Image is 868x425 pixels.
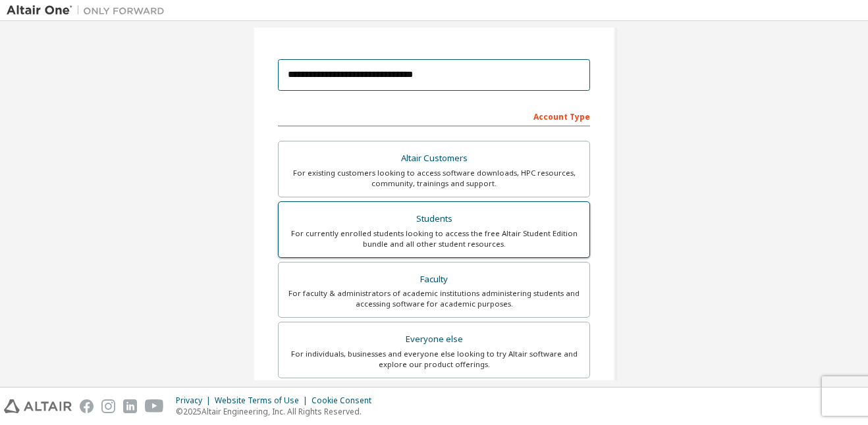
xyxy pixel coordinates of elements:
div: Account Type [278,105,590,126]
div: For currently enrolled students looking to access the free Altair Student Edition bundle and all ... [286,228,582,249]
div: For faculty & administrators of academic institutions administering students and accessing softwa... [286,288,582,309]
div: Everyone else [286,330,582,349]
div: Students [286,210,582,228]
div: Cookie Consent [312,395,379,406]
img: instagram.svg [101,399,115,413]
img: linkedin.svg [123,399,137,413]
p: © 2025 Altair Engineering, Inc. All Rights Reserved. [176,406,379,417]
div: Altair Customers [286,149,582,168]
img: facebook.svg [80,399,94,413]
img: altair_logo.svg [4,399,72,413]
div: For individuals, businesses and everyone else looking to try Altair software and explore our prod... [286,349,582,370]
img: youtube.svg [145,399,164,413]
div: Website Terms of Use [215,395,312,406]
div: For existing customers looking to access software downloads, HPC resources, community, trainings ... [286,168,582,189]
img: Altair One [7,4,171,17]
div: Faculty [286,270,582,289]
div: Privacy [176,395,215,406]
